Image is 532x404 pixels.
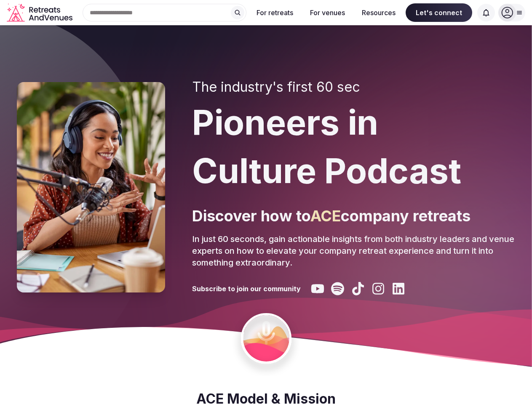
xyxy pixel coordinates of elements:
[7,3,74,22] svg: Retreats and Venues company logo
[7,3,74,22] a: Visit the homepage
[355,3,402,22] button: Resources
[303,3,352,22] button: For venues
[17,82,165,292] img: Pioneers in Culture Podcast
[192,205,515,226] p: Discover how to company retreats
[192,284,301,293] h3: Subscribe to join our community
[192,233,515,268] p: In just 60 seconds, gain actionable insights from both industry leaders and venue experts on how ...
[310,207,341,225] span: ACE
[406,3,472,22] span: Let's connect
[250,3,300,22] button: For retreats
[192,98,515,195] h1: Pioneers in Culture Podcast
[192,79,515,95] h2: The industry's first 60 sec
